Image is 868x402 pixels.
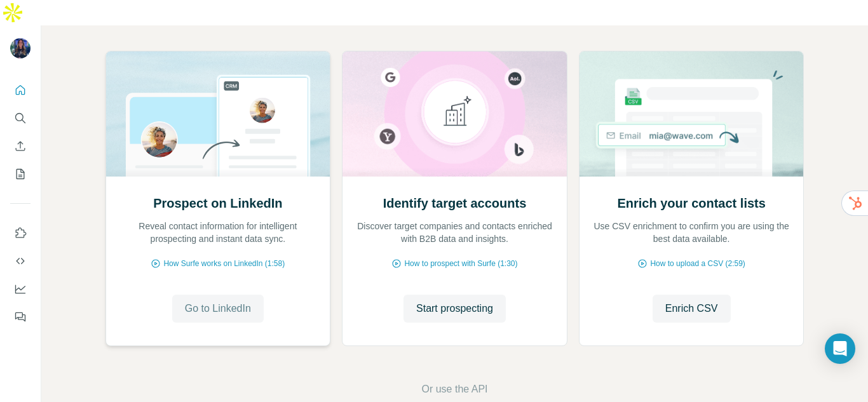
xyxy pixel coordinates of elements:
button: Use Surfe API [10,250,31,272]
span: Go to LinkedIn [185,301,251,316]
p: Use CSV enrichment to confirm you are using the best data available. [592,220,791,245]
img: Identify target accounts [342,51,567,177]
img: Enrich your contact lists [579,51,804,177]
span: Start prospecting [416,301,493,316]
span: How Surfe works on LinkedIn (1:58) [163,258,285,269]
button: Enrich CSV [653,295,731,323]
img: Avatar [10,38,31,58]
button: Quick start [10,79,31,102]
span: Enrich CSV [665,301,718,316]
span: How to prospect with Surfe (1:30) [404,258,517,269]
button: Or use the API [421,382,487,397]
h2: Identify target accounts [383,194,527,212]
span: How to upload a CSV (2:59) [650,258,745,269]
button: Search [10,107,31,130]
div: Open Intercom Messenger [825,333,855,364]
p: Reveal contact information for intelligent prospecting and instant data sync. [119,220,318,245]
h2: Enrich your contact lists [617,194,765,212]
p: Discover target companies and contacts enriched with B2B data and insights. [355,220,554,245]
button: My lists [10,163,31,185]
button: Enrich CSV [10,135,31,157]
button: Start prospecting [403,295,506,323]
button: Go to LinkedIn [172,295,264,323]
button: Use Surfe on LinkedIn [10,222,31,245]
button: Dashboard [10,278,31,300]
button: Feedback [10,305,31,328]
h2: Prospect on LinkedIn [153,194,282,212]
img: Prospect on LinkedIn [105,51,331,177]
